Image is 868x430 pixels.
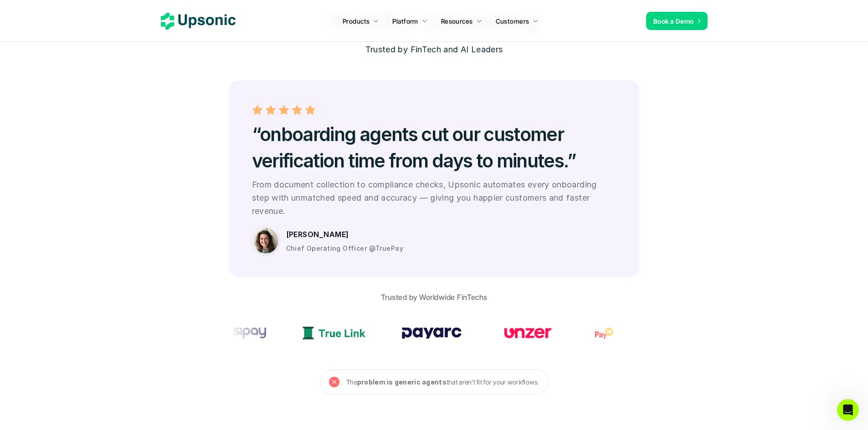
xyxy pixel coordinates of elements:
[286,228,349,241] p: [PERSON_NAME]
[252,178,616,218] p: From document collection to compliance checks, Upsonic automates every onboarding step with unmat...
[653,17,694,25] span: Book a Demo
[365,43,503,56] p: Trusted by FinTech and AI Leaders
[496,16,529,26] p: Customers
[837,399,859,421] iframe: Intercom live chat
[346,376,539,388] p: The that aren’t fit for your workflows.
[381,291,488,304] p: Trusted by Worldwide FinTechs
[441,16,473,26] p: Resources
[343,16,370,26] p: Products
[357,378,447,386] strong: problem is generic agents
[392,16,418,26] p: Platform
[337,13,385,29] a: Products
[286,243,403,253] p: Chief Operating Officer @TruePay
[252,121,616,174] h2: “onboarding agents cut our customer verification time from days to minutes.”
